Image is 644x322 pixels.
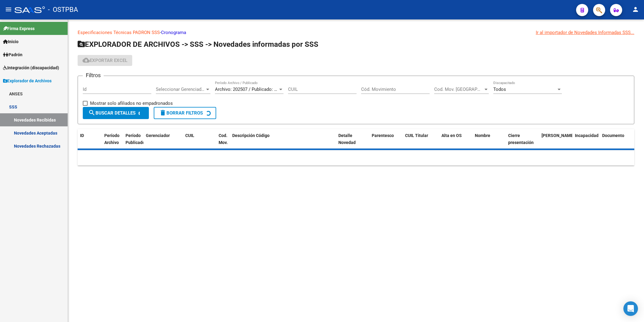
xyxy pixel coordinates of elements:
[602,133,624,138] span: Documento
[143,129,183,156] datatable-header-cell: Gerenciador
[572,129,600,156] datatable-header-cell: Incapacidad
[369,129,403,156] datatable-header-cell: Parentesco
[3,38,18,45] span: Inicio
[338,133,356,145] span: Detalle Novedad
[632,6,639,13] mat-icon: person
[219,133,228,145] span: Cod. Mov.
[161,30,186,35] a: Cronograma
[82,57,90,64] mat-icon: cloud_download
[78,40,318,49] span: EXPLORADOR DE ARCHIVOS -> SSS -> Novedades informadas por SSS
[88,110,136,116] span: Buscar Detalles
[441,133,462,138] span: Alta en OS
[536,29,634,36] div: Ir al importador de Novedades Informadas SSS...
[154,107,216,119] button: Borrar Filtros
[506,129,539,156] datatable-header-cell: Cierre presentación
[232,133,270,138] span: Descripción Código
[493,87,506,92] span: Todos
[372,133,394,138] span: Parentesco
[48,3,78,16] span: - OSTPBA
[82,58,127,63] span: Exportar EXCEL
[78,29,634,36] p: -
[88,109,96,116] mat-icon: search
[623,301,638,316] div: Open Intercom Messenger
[215,87,289,92] span: Archivo: 202507 / Publicado: 202508
[3,64,59,71] span: Integración (discapacidad)
[78,129,102,156] datatable-header-cell: ID
[403,129,439,156] datatable-header-cell: CUIL Titular
[5,6,12,13] mat-icon: menu
[405,133,428,138] span: CUIL Titular
[126,133,145,145] span: Período Publicado
[159,110,203,116] span: Borrar Filtros
[78,30,160,35] a: Especificaciones Técnicas PADRON SSS
[102,129,123,156] datatable-header-cell: Período Archivo
[542,133,575,138] span: [PERSON_NAME].
[90,100,173,107] span: Mostrar solo afiliados no empadronados
[159,109,166,116] mat-icon: delete
[336,129,369,156] datatable-header-cell: Detalle Novedad
[146,133,170,138] span: Gerenciador
[156,87,205,92] span: Seleccionar Gerenciador
[104,133,119,145] span: Período Archivo
[185,133,194,138] span: CUIL
[78,55,132,66] button: Exportar EXCEL
[3,51,22,58] span: Padrón
[80,133,84,138] span: ID
[508,133,534,145] span: Cierre presentación
[539,129,572,156] datatable-header-cell: Fecha Nac.
[3,77,52,84] span: Explorador de Archivos
[472,129,506,156] datatable-header-cell: Nombre
[216,129,230,156] datatable-header-cell: Cod. Mov.
[600,129,633,156] datatable-header-cell: Documento
[123,129,143,156] datatable-header-cell: Período Publicado
[475,133,490,138] span: Nombre
[575,133,599,138] span: Incapacidad
[83,107,149,119] button: Buscar Detalles
[83,71,104,80] h3: Filtros
[434,87,483,92] span: Cod. Mov. [GEOGRAPHIC_DATA]
[3,25,35,32] span: Firma Express
[183,129,216,156] datatable-header-cell: CUIL
[439,129,472,156] datatable-header-cell: Alta en OS
[230,129,336,156] datatable-header-cell: Descripción Código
